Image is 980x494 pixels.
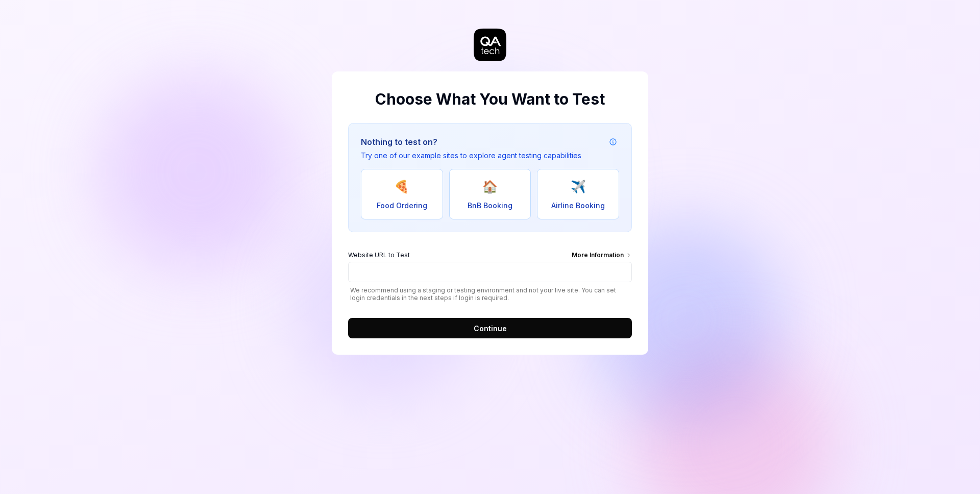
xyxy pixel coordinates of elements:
[551,200,605,211] span: Airline Booking
[537,169,619,219] button: ✈️Airline Booking
[607,136,619,148] button: Example attribution information
[468,200,512,211] span: BnB Booking
[361,136,581,148] h3: Nothing to test on?
[377,200,427,211] span: Food Ordering
[348,286,632,302] span: We recommend using a staging or testing environment and not your live site. You can set login cre...
[348,318,632,338] button: Continue
[572,251,632,262] div: More Information
[482,178,498,196] span: 🏠
[361,169,443,219] button: 🍕Food Ordering
[474,323,507,334] span: Continue
[348,251,410,262] span: Website URL to Test
[361,150,581,161] p: Try one of our example sites to explore agent testing capabilities
[449,169,531,219] button: 🏠BnB Booking
[348,262,632,282] input: Website URL to TestMore Information
[571,178,586,196] span: ✈️
[394,178,409,196] span: 🍕
[348,88,632,111] h2: Choose What You Want to Test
